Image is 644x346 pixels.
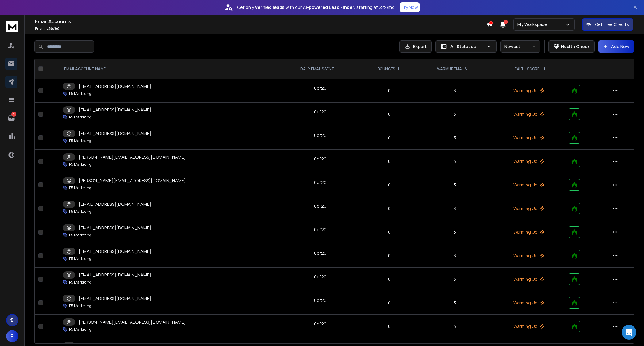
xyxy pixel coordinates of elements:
[79,272,151,278] p: [EMAIL_ADDRESS][DOMAIN_NAME]
[598,40,634,53] button: Add New
[504,20,508,24] span: 1
[401,4,418,10] p: Try Now
[79,107,151,113] p: [EMAIL_ADDRESS][DOMAIN_NAME]
[400,2,420,12] button: Try Now
[496,276,561,282] p: Warming Up
[69,186,91,190] p: P5 Marketing
[517,21,550,28] p: My Workspace
[300,66,334,71] p: DAILY EMAILS SENT
[496,205,561,212] p: Warming Up
[417,244,493,268] td: 3
[582,18,633,31] button: Get Free Credits
[496,182,561,188] p: Warming Up
[69,91,91,96] p: P5 Marketing
[303,4,355,10] strong: AI-powered Lead Finder,
[437,66,467,71] p: WARMUP EMAILS
[496,229,561,235] p: Warming Up
[417,103,493,126] td: 3
[11,112,16,117] p: 5
[417,126,493,150] td: 3
[69,209,91,214] p: P5 Marketing
[417,268,493,291] td: 3
[622,325,636,340] div: Open Intercom Messenger
[79,178,186,184] p: [PERSON_NAME][EMAIL_ADDRESS][DOMAIN_NAME]
[417,197,493,220] td: 3
[496,158,561,164] p: Warming Up
[48,26,59,31] span: 50 / 90
[496,88,561,94] p: Warming Up
[399,40,432,53] button: Export
[366,182,413,188] p: 0
[35,26,486,31] p: Emails :
[450,43,484,50] p: All Statuses
[496,323,561,329] p: Warming Up
[496,253,561,259] p: Warming Up
[417,315,493,338] td: 3
[366,205,413,212] p: 0
[366,323,413,329] p: 0
[79,295,151,302] p: [EMAIL_ADDRESS][DOMAIN_NAME]
[314,109,327,115] div: 0 of 20
[496,111,561,117] p: Warming Up
[79,248,151,254] p: [EMAIL_ADDRESS][DOMAIN_NAME]
[6,330,18,342] button: R
[314,203,327,209] div: 0 of 20
[314,156,327,162] div: 0 of 20
[79,225,151,231] p: [EMAIL_ADDRESS][DOMAIN_NAME]
[496,135,561,141] p: Warming Up
[69,138,91,143] p: P5 Marketing
[314,132,327,138] div: 0 of 20
[69,162,91,167] p: P5 Marketing
[237,4,395,10] p: Get only with our starting at $22/mo
[69,256,91,261] p: P5 Marketing
[79,83,151,89] p: [EMAIL_ADDRESS][DOMAIN_NAME]
[366,158,413,164] p: 0
[69,280,91,285] p: P5 Marketing
[314,227,327,233] div: 0 of 20
[314,297,327,303] div: 0 of 20
[366,135,413,141] p: 0
[5,112,17,124] a: 5
[35,18,486,25] h1: Email Accounts
[500,40,540,53] button: Newest
[79,201,151,207] p: [EMAIL_ADDRESS][DOMAIN_NAME]
[69,233,91,238] p: P5 Marketing
[595,21,629,28] p: Get Free Credits
[6,21,18,32] img: logo
[366,276,413,282] p: 0
[496,300,561,306] p: Warming Up
[69,303,91,308] p: P5 Marketing
[79,319,186,325] p: [PERSON_NAME][EMAIL_ADDRESS][DOMAIN_NAME]
[417,150,493,173] td: 3
[417,220,493,244] td: 3
[366,111,413,117] p: 0
[417,173,493,197] td: 3
[314,85,327,91] div: 0 of 20
[366,229,413,235] p: 0
[417,291,493,315] td: 3
[69,115,91,120] p: P5 Marketing
[314,250,327,256] div: 0 of 20
[79,154,186,160] p: [PERSON_NAME][EMAIL_ADDRESS][DOMAIN_NAME]
[79,130,151,137] p: [EMAIL_ADDRESS][DOMAIN_NAME]
[314,274,327,280] div: 0 of 20
[378,66,395,71] p: BOUNCES
[314,179,327,186] div: 0 of 20
[314,321,327,327] div: 0 of 20
[69,327,91,332] p: P5 Marketing
[255,4,284,10] strong: verified leads
[366,88,413,94] p: 0
[561,43,589,50] p: Health Check
[548,40,595,53] button: Health Check
[64,66,112,71] div: EMAIL ACCOUNT NAME
[366,253,413,259] p: 0
[417,79,493,103] td: 3
[512,66,539,71] p: HEALTH SCORE
[366,300,413,306] p: 0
